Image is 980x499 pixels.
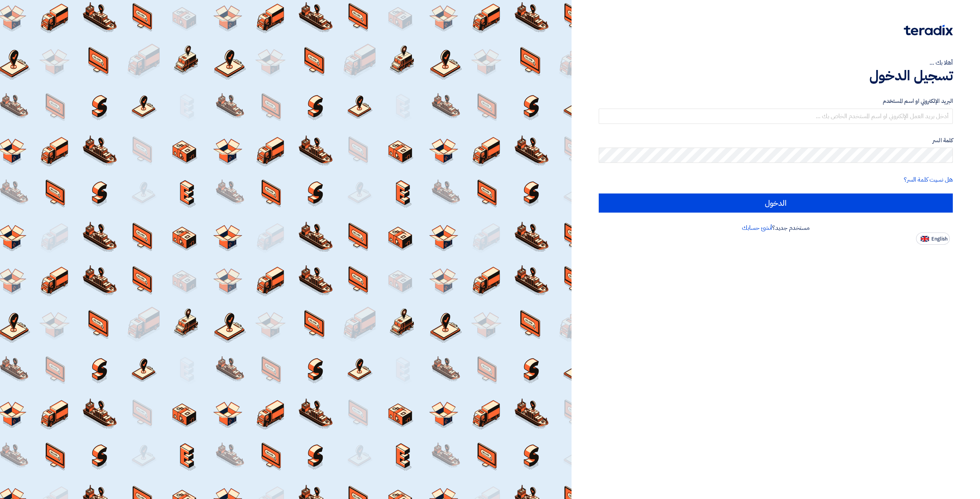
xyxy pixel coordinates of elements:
[921,236,929,242] img: en-US.png
[742,223,772,232] a: أنشئ حسابك
[599,136,953,145] label: كلمة السر
[599,67,953,84] h1: تسجيل الدخول
[599,223,953,232] div: مستخدم جديد؟
[904,175,953,184] a: هل نسيت كلمة السر؟
[904,25,953,36] img: Teradix logo
[599,193,953,213] input: الدخول
[599,97,953,106] label: البريد الإلكتروني او اسم المستخدم
[916,232,950,245] button: English
[599,58,953,67] div: أهلا بك ...
[599,109,953,124] input: أدخل بريد العمل الإلكتروني او اسم المستخدم الخاص بك ...
[931,236,947,242] span: English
